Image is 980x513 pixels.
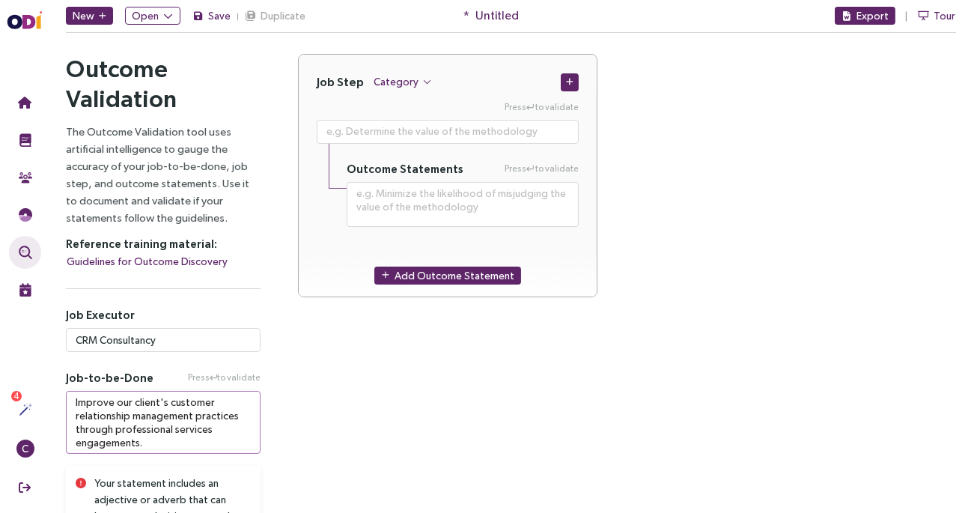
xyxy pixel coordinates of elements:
input: e.g. Innovators [66,328,261,352]
button: Guidelines for Outcome Discovery [66,252,228,270]
strong: Reference training material: [66,237,217,250]
h5: Job Executor [66,308,261,322]
span: Save [208,7,231,24]
p: The Outcome Validation tool uses artificial intelligence to gauge the accuracy of your job-to-be-... [66,123,261,226]
button: Open [125,7,180,25]
button: Category [373,73,433,91]
button: Add Outcome Statement [374,267,521,285]
span: Press to validate [505,162,579,176]
span: Untitled [475,6,519,25]
span: Category [374,73,419,90]
button: Duplicate [245,7,306,25]
button: Save [192,7,231,25]
img: Outcome Validation [19,246,32,259]
button: Live Events [9,273,41,306]
img: Training [19,133,32,147]
textarea: To enrich screen reader interactions, please activate Accessibility in Grammarly extension settings [66,391,261,454]
button: New [66,7,113,25]
button: Actions [9,393,41,426]
button: Sign Out [9,471,41,504]
span: 4 [14,391,19,401]
h2: Outcome Validation [66,54,261,114]
img: Actions [19,403,32,416]
span: Export [856,7,889,24]
button: Tour [918,7,956,25]
span: Job-to-be-Done [66,371,153,385]
img: Live Events [19,283,32,297]
sup: 4 [11,391,22,401]
button: Community [9,161,41,194]
textarea: Press Enter to validate [347,182,579,227]
button: Training [9,124,41,157]
span: C [22,440,28,458]
button: C [9,432,41,465]
h4: Job Step [317,75,364,89]
button: Export [835,7,895,25]
button: Outcome Validation [9,236,41,269]
span: Tour [934,7,955,24]
img: JTBD Needs Framework [19,208,32,222]
span: Guidelines for Outcome Discovery [67,253,228,270]
button: Home [9,86,41,119]
h5: Outcome Statements [347,162,463,176]
button: Needs Framework [9,198,41,231]
span: Open [132,7,159,24]
textarea: Press Enter to validate [317,120,579,144]
span: Press to validate [188,371,261,385]
span: New [73,7,94,24]
span: Add Outcome Statement [395,267,514,284]
img: Community [19,171,32,184]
